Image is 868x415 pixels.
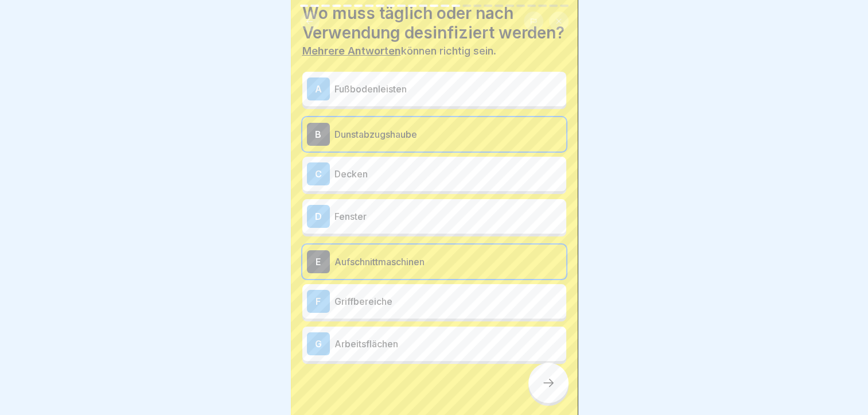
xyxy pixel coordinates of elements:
p: Griffbereiche [334,294,562,308]
p: Aufschnittmaschinen [334,255,562,269]
p: Decken [334,167,562,181]
div: D [307,205,330,228]
p: können richtig sein. [302,45,566,57]
div: A [307,77,330,100]
p: Fenster [334,210,562,223]
div: E [307,250,330,273]
h4: Wo muss täglich oder nach Verwendung desinfiziert werden? [302,3,566,42]
div: C [307,162,330,185]
p: Fußbodenleisten [334,82,562,96]
div: G [307,332,330,355]
div: F [307,290,330,313]
b: Mehrere Antworten [302,45,401,57]
p: Arbeitsflächen [334,337,562,351]
p: Dunstabzugshaube [334,127,562,141]
div: B [307,123,330,146]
